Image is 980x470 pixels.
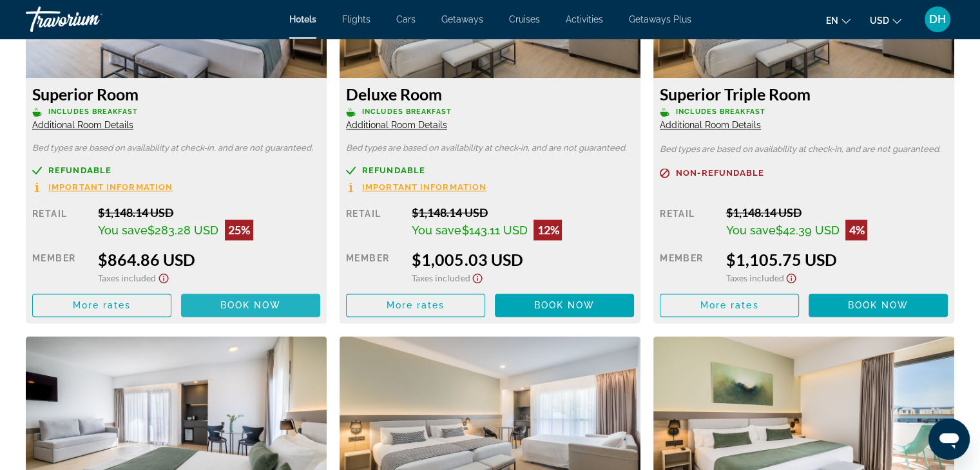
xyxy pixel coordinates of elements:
span: More rates [700,300,759,310]
div: Retail [346,205,402,240]
div: Retail [32,205,88,240]
span: $42.39 USD [775,223,839,237]
span: Book now [534,300,595,310]
div: Member [346,250,402,284]
p: Bed types are based on availability at check-in, and are not guaranteed. [346,144,634,153]
a: Getaways Plus [629,14,691,24]
span: You save [412,223,461,237]
span: Additional Room Details [346,120,447,130]
button: Book now [809,294,948,317]
span: Book now [848,300,909,310]
div: $1,148.14 USD [98,205,320,220]
div: $864.86 USD [98,250,320,269]
a: Flights [342,14,370,24]
p: Bed types are based on availability at check-in, and are not guaranteed. [32,144,320,153]
span: You save [98,223,148,237]
button: Important Information [346,182,486,193]
a: Getaways [441,14,483,24]
button: User Menu [921,6,954,33]
span: Important Information [362,183,486,191]
span: Non-refundable [676,169,764,177]
span: Includes Breakfast [48,108,138,116]
span: $143.11 USD [461,223,527,237]
iframe: Button to launch messaging window [928,418,970,460]
span: Includes Breakfast [362,108,452,116]
div: $1,105.75 USD [725,250,948,269]
a: Refundable [346,165,634,175]
span: Refundable [362,166,425,174]
span: $283.28 USD [148,223,218,237]
h3: Superior Triple Room [660,84,948,104]
button: Book now [181,294,320,317]
span: Additional Room Details [660,120,761,130]
a: Travorium [26,3,155,36]
a: Activities [566,14,603,24]
span: DH [929,13,946,26]
a: Hotels [289,14,316,24]
a: Cars [396,14,416,24]
div: $1,148.14 USD [725,205,948,220]
button: Important Information [32,182,173,193]
span: Book now [220,300,282,310]
button: Show Taxes and Fees disclaimer [470,269,485,284]
a: Refundable [32,165,320,175]
div: $1,005.03 USD [412,250,634,269]
div: 12% [533,220,562,240]
div: 25% [225,220,253,240]
h3: Deluxe Room [346,84,634,104]
div: $1,148.14 USD [412,205,634,220]
span: Includes Breakfast [676,108,765,116]
button: Book now [495,294,634,317]
button: Show Taxes and Fees disclaimer [783,269,799,284]
span: Taxes included [98,272,156,283]
h3: Superior Room [32,84,320,104]
div: Member [32,250,88,284]
span: Taxes included [725,272,783,283]
button: More rates [32,294,171,317]
span: Additional Room Details [32,120,133,130]
p: Bed types are based on availability at check-in, and are not guaranteed. [660,145,948,154]
span: Taxes included [412,272,470,283]
button: More rates [346,294,485,317]
a: Cruises [509,14,540,24]
span: Refundable [48,166,111,174]
div: Retail [660,205,716,240]
span: You save [725,223,775,237]
button: Show Taxes and Fees disclaimer [156,269,171,284]
span: More rates [73,300,131,310]
span: USD [870,15,889,26]
button: Change language [826,11,850,30]
span: Important Information [48,183,173,191]
div: 4% [845,220,867,240]
span: More rates [387,300,445,310]
button: More rates [660,294,799,317]
button: Change currency [870,11,901,30]
span: en [826,15,838,26]
div: Member [660,250,716,284]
